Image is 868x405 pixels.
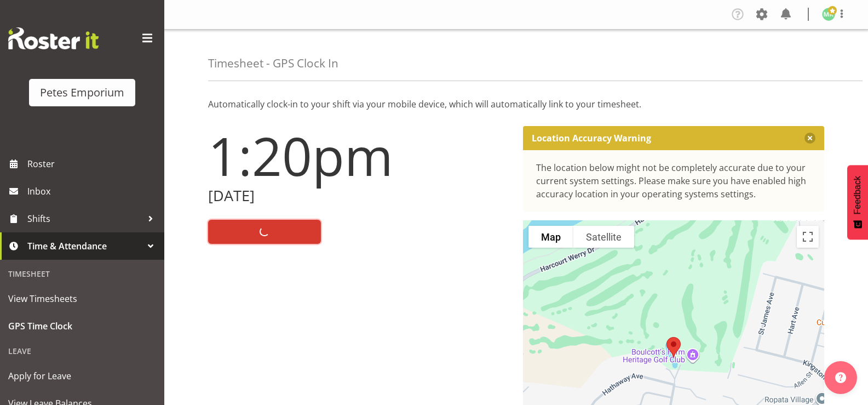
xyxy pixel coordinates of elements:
span: View Timesheets [8,290,156,307]
span: Shifts [27,210,142,227]
button: Close message [804,133,815,144]
span: Apply for Leave [8,368,156,384]
a: Apply for Leave [3,362,162,390]
p: Automatically clock-in to your shift via your mobile device, which will automatically link to you... [208,98,824,111]
button: Feedback - Show survey [847,165,868,239]
span: Feedback [853,176,863,214]
button: Show street map [528,226,573,248]
div: Leave [3,340,162,362]
img: help-xxl-2.png [835,372,846,383]
span: Roster [27,156,159,172]
img: Rosterit website logo [8,27,99,49]
h1: 1:20pm [208,126,510,185]
div: Timesheet [3,263,162,285]
div: The location below might not be completely accurate due to your current system settings. Please m... [536,161,812,201]
p: Location Accuracy Warning [532,133,651,144]
span: GPS Time Clock [8,318,156,334]
h2: [DATE] [208,187,510,204]
h4: Timesheet - GPS Clock In [208,57,338,70]
span: Inbox [27,183,159,199]
a: GPS Time Clock [3,312,162,340]
div: Petes Emporium [40,84,124,101]
button: Show satellite imagery [573,226,634,248]
a: View Timesheets [3,285,162,312]
img: melanie-richardson713.jpg [822,8,835,21]
button: Toggle fullscreen view [797,226,819,248]
span: Time & Attendance [27,238,142,254]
